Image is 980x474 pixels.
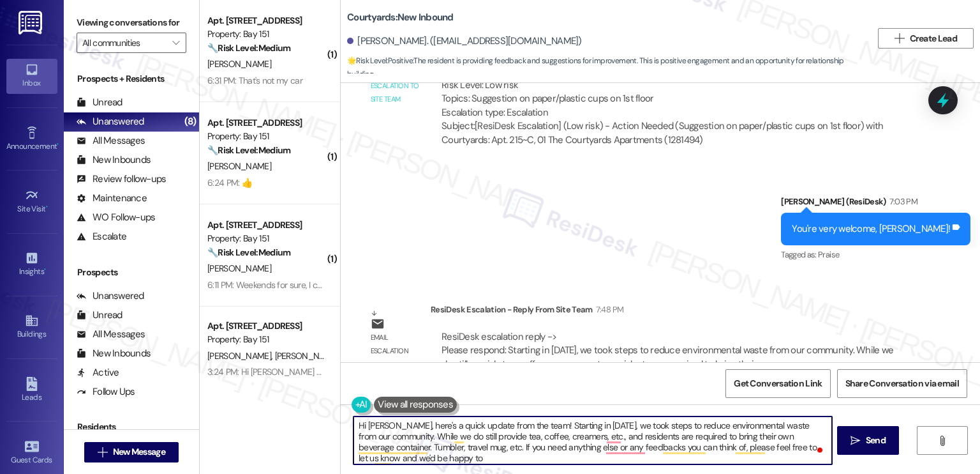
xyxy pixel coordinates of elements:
[77,230,126,243] div: Escalate
[207,333,325,346] div: Property: Bay 151
[181,112,199,132] div: (8)
[77,309,122,322] div: Unread
[172,38,179,48] i: 
[207,247,290,258] strong: 🔧 Risk Level: Medium
[98,447,107,457] i: 
[207,177,252,188] div: 6:24 PM: 👍
[57,140,59,149] span: •
[886,195,917,208] div: 7:03 PM
[837,426,899,455] button: Send
[113,445,165,459] span: New Message
[77,328,145,341] div: All Messages
[46,203,48,211] span: •
[77,289,144,303] div: Unanswered
[347,56,413,66] strong: 🌟 Risk Level: Positive
[207,27,325,41] div: Property: Bay 151
[207,160,271,172] span: [PERSON_NAME]
[207,263,271,274] span: [PERSON_NAME]
[6,247,57,282] a: Insights •
[442,119,905,147] div: Subject: [ResiDesk Escalation] (Low risk) - Action Needed (Suggestion on paper/plastic cups on 1s...
[781,245,970,264] div: Tagged as:
[77,153,151,167] div: New Inbounds
[206,381,327,397] div: Archived on [DATE]
[781,195,970,213] div: [PERSON_NAME] (ResiDesk)
[64,266,199,279] div: Prospects
[6,185,57,219] a: Site Visit •
[207,42,290,54] strong: 🔧 Risk Level: Medium
[895,33,904,43] i: 
[6,436,57,470] a: Guest Cards
[937,436,947,446] i: 
[19,11,45,34] img: ResiDesk Logo
[77,366,119,379] div: Active
[207,130,325,143] div: Property: Bay 151
[77,385,135,399] div: Follow Ups
[347,11,454,24] b: Courtyards: New Inbound
[64,420,199,434] div: Residents
[84,442,179,463] button: New Message
[845,377,959,390] span: Share Conversation via email
[431,303,916,321] div: ResiDesk Escalation - Reply From Site Team
[593,303,623,316] div: 7:48 PM
[207,144,290,156] strong: 🔧 Risk Level: Medium
[792,222,950,236] div: You're very welcome, [PERSON_NAME]!
[44,265,46,274] span: •
[207,58,271,70] span: [PERSON_NAME]
[347,54,872,82] span: : The resident is providing feedback and suggestions for improvement. This is positive engagement...
[910,32,957,45] span: Create Lead
[850,436,860,446] i: 
[442,330,893,371] div: ResiDesk escalation reply -> Please respond: Starting in [DATE], we took steps to reduce environm...
[6,59,57,93] a: Inbox
[207,232,325,245] div: Property: Bay 151
[207,350,275,362] span: [PERSON_NAME]
[725,369,830,398] button: Get Conversation Link
[207,75,302,86] div: 6:31 PM: That's not my car
[866,434,886,447] span: Send
[77,115,144,128] div: Unanswered
[207,218,325,232] div: Apt. [STREET_ADDRESS]
[207,116,325,130] div: Apt. [STREET_ADDRESS]
[77,211,155,224] div: WO Follow-ups
[6,310,57,344] a: Buildings
[371,331,420,372] div: Email escalation reply
[77,13,186,33] label: Viewing conversations for
[64,72,199,86] div: Prospects + Residents
[371,66,420,107] div: Email escalation to site team
[207,279,470,291] div: 6:11 PM: Weekends for sure, I can take pictures and send them if it helps
[353,417,831,464] textarea: To enrich screen reader interactions, please activate Accessibility in Grammarly extension settings
[878,28,974,49] button: Create Lead
[207,14,325,27] div: Apt. [STREET_ADDRESS]
[6,373,57,408] a: Leads
[77,134,145,148] div: All Messages
[347,34,582,48] div: [PERSON_NAME]. ([EMAIL_ADDRESS][DOMAIN_NAME])
[837,369,967,398] button: Share Conversation via email
[275,350,339,362] span: [PERSON_NAME]
[77,96,122,109] div: Unread
[734,377,822,390] span: Get Conversation Link
[77,172,166,186] div: Review follow-ups
[207,319,325,333] div: Apt. [STREET_ADDRESS]
[82,33,166,53] input: All communities
[77,192,147,205] div: Maintenance
[77,347,151,360] div: New Inbounds
[818,249,839,260] span: Praise
[442,65,905,119] div: ResiDesk escalation to site team -> Risk Level: Low risk Topics: Suggestion on paper/plastic cups...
